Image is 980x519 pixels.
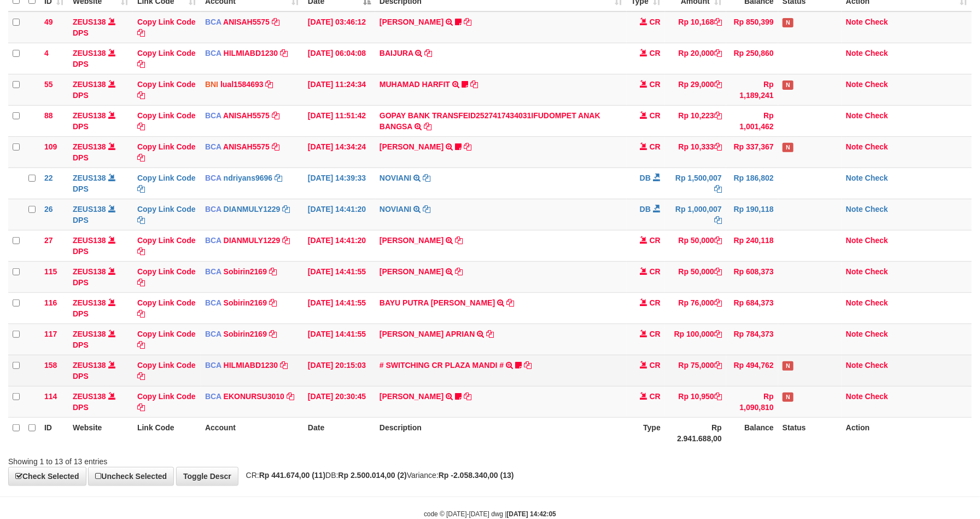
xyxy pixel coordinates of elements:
[726,292,778,324] td: Rp 684,373
[44,392,57,401] span: 114
[524,361,532,370] a: Copy # SWITCHING CR PLAZA MANDI # to clipboard
[44,142,57,151] span: 109
[224,174,273,182] a: ndriyans9696
[8,452,400,467] div: Showing 1 to 13 of 13 entries
[68,417,133,448] th: Website
[68,74,133,105] td: DPS
[865,205,888,214] a: Check
[425,49,433,57] a: Copy BAIJURA to clipboard
[726,199,778,230] td: Rp 190,118
[73,142,106,151] a: ZEUS138
[846,330,863,338] a: Note
[205,205,221,214] span: BCA
[133,417,201,448] th: Link Code
[223,18,270,26] a: ANISAH5575
[650,80,661,89] span: CR
[266,80,273,89] a: Copy lual1584693 to clipboard
[304,324,375,355] td: [DATE] 14:41:55
[665,324,726,355] td: Rp 100,000
[507,510,556,518] strong: [DATE] 14:42:05
[88,467,174,486] a: Uncheck Selected
[726,136,778,168] td: Rp 337,367
[205,174,221,182] span: BCA
[205,236,221,245] span: BCA
[304,386,375,417] td: [DATE] 20:30:45
[714,267,722,276] a: Copy Rp 50,000 to clipboard
[650,267,661,276] span: CR
[726,324,778,355] td: Rp 784,373
[650,49,661,57] span: CR
[137,142,196,162] a: Copy Link Code
[220,80,264,89] a: lual1584693
[424,510,556,518] small: code © [DATE]-[DATE] dwg |
[783,143,794,152] span: Has Note
[665,230,726,261] td: Rp 50,000
[665,386,726,417] td: Rp 10,950
[650,142,661,151] span: CR
[846,205,863,214] a: Note
[865,174,888,182] a: Check
[272,111,279,120] a: Copy ANISAH5575 to clipboard
[846,392,863,401] a: Note
[176,467,238,486] a: Toggle Descr
[380,111,600,131] a: GOPAY BANK TRANSFEID2527417434031IFUDOMPET ANAK BANGSA
[137,111,196,131] a: Copy Link Code
[275,174,282,182] a: Copy ndriyans9696 to clipboard
[846,142,863,151] a: Note
[44,298,57,307] span: 116
[380,142,444,151] a: [PERSON_NAME]
[380,267,444,276] a: [PERSON_NAME]
[470,80,478,89] a: Copy MUHAMAD HARFIT to clipboard
[73,361,106,370] a: ZEUS138
[380,361,504,370] a: # SWITCHING CR PLAZA MANDI #
[224,236,281,245] a: DIANMULY1229
[842,417,972,448] th: Action
[380,298,495,307] a: BAYU PUTRA [PERSON_NAME]
[68,43,133,74] td: DPS
[304,355,375,386] td: [DATE] 20:15:03
[423,174,430,182] a: Copy NOVIANI to clipboard
[68,261,133,292] td: DPS
[380,205,411,214] a: NOVIANI
[380,236,444,245] a: [PERSON_NAME]
[205,392,221,401] span: BCA
[339,471,407,480] strong: Rp 2.500.014,00 (2)
[68,386,133,417] td: DPS
[726,230,778,261] td: Rp 240,118
[424,122,431,131] a: Copy GOPAY BANK TRANSFEID2527417434031IFUDOMPET ANAK BANGSA to clipboard
[865,267,888,276] a: Check
[68,292,133,324] td: DPS
[287,392,294,401] a: Copy EKONURSU3010 to clipboard
[205,330,221,338] span: BCA
[304,292,375,324] td: [DATE] 14:41:55
[44,267,57,276] span: 115
[665,105,726,136] td: Rp 10,223
[865,80,888,89] a: Check
[846,111,863,120] a: Note
[304,199,375,230] td: [DATE] 14:41:20
[650,361,661,370] span: CR
[714,80,722,89] a: Copy Rp 29,000 to clipboard
[73,111,106,120] a: ZEUS138
[68,355,133,386] td: DPS
[726,43,778,74] td: Rp 250,860
[205,298,221,307] span: BCA
[304,105,375,136] td: [DATE] 11:51:42
[73,298,106,307] a: ZEUS138
[783,361,794,371] span: Has Note
[137,80,196,100] a: Copy Link Code
[726,11,778,43] td: Rp 850,399
[726,168,778,199] td: Rp 186,802
[68,199,133,230] td: DPS
[726,261,778,292] td: Rp 608,373
[650,330,661,338] span: CR
[73,392,106,401] a: ZEUS138
[423,205,430,214] a: Copy NOVIANI to clipboard
[714,142,722,151] a: Copy Rp 10,333 to clipboard
[455,267,463,276] a: Copy ANDREAS TRI PAMUNG to clipboard
[68,324,133,355] td: DPS
[259,471,325,480] strong: Rp 441.674,00 (11)
[44,18,53,26] span: 49
[455,236,463,245] a: Copy AHMAD SATRIA to clipboard
[205,142,221,151] span: BCA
